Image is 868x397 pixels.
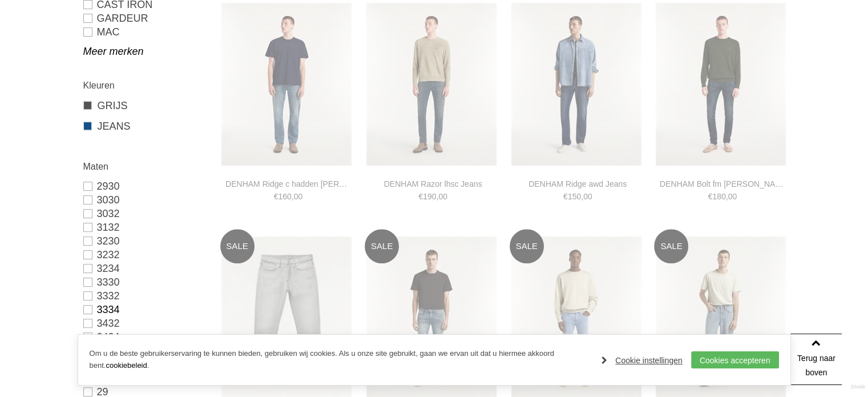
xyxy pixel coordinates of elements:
p: Om u de beste gebruikerservaring te kunnen bieden, gebruiken wij cookies. Als u onze site gebruik... [90,348,591,372]
a: 3030 [83,193,206,207]
h2: Kleuren [83,78,206,93]
a: 3432 [83,316,206,330]
h2: Maten [83,159,206,174]
a: GRIJS [83,98,206,113]
a: Divide [851,380,865,394]
a: 3332 [83,289,206,303]
a: JEANS [83,119,206,134]
a: Meer merken [83,45,206,58]
a: 3132 [83,220,206,234]
a: Cookies accepteren [691,351,779,368]
a: 3330 [83,275,206,289]
a: cookiebeleid [106,361,147,370]
a: GARDEUR [83,11,206,25]
a: 2930 [83,179,206,193]
a: 3234 [83,262,206,275]
a: 3032 [83,207,206,220]
a: MAC [83,25,206,39]
a: 3232 [83,248,206,262]
a: Cookie instellingen [601,352,683,369]
a: 3434 [83,330,206,344]
a: 3230 [83,234,206,248]
a: 3334 [83,303,206,316]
